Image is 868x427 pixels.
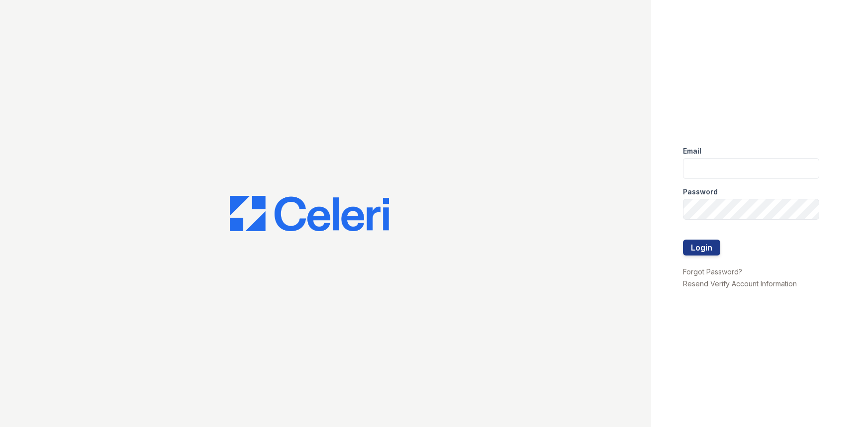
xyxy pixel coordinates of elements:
[683,267,742,276] a: Forgot Password?
[683,187,718,197] label: Password
[683,240,720,256] button: Login
[230,196,389,232] img: CE_Logo_Blue-a8612792a0a2168367f1c8372b55b34899dd931a85d93a1a3d3e32e68fde9ad4.png
[683,146,701,156] label: Email
[683,279,797,288] a: Resend Verify Account Information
